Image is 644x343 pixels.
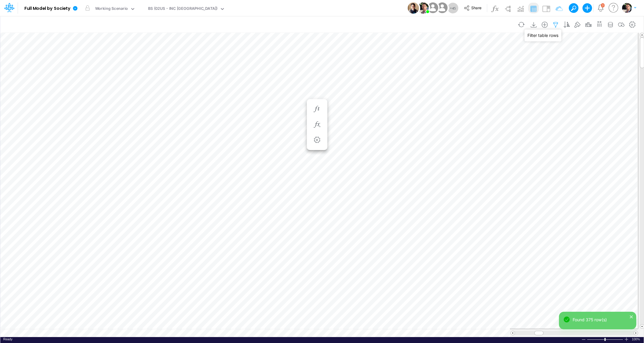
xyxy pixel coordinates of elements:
[435,1,449,15] img: User Image Icon
[629,313,634,319] button: close
[24,6,70,11] b: Full Model by Society
[95,6,128,13] div: Working Scenario
[597,4,604,11] a: Notifications
[3,337,12,341] span: Ready
[587,337,624,342] div: Zoom
[632,337,641,342] span: 100%
[573,317,632,323] div: Found 375 row(s)
[426,1,439,15] img: User Image Icon
[581,337,586,342] div: Zoom Out
[524,29,561,41] div: Filter table rows
[602,4,604,7] div: 2 unread items
[148,6,218,13] div: BS (02US - INC [GEOGRAPHIC_DATA])
[408,2,419,14] img: User Image Icon
[471,5,481,10] span: Share
[3,337,12,342] div: In Ready mode
[632,337,641,342] div: Zoom level
[624,337,629,342] div: Zoom In
[604,338,606,341] div: Zoom
[450,6,456,10] span: + 45
[461,4,486,13] button: Share
[5,19,514,31] input: Type a title here
[417,2,429,14] img: User Image Icon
